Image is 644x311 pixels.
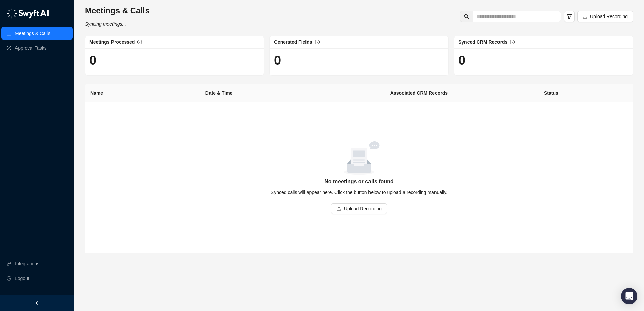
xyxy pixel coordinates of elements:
[469,84,633,102] th: Status
[7,8,49,19] img: logo-05li4sbe.png
[331,203,387,214] button: Upload Recording
[315,40,320,44] span: info-circle
[274,39,312,45] span: Generated Fields
[385,84,469,102] th: Associated CRM Records
[85,5,150,16] h3: Meetings & Calls
[35,301,39,305] span: left
[458,53,629,68] h1: 0
[7,276,11,281] span: logout
[85,84,200,102] th: Name
[510,40,515,44] span: info-circle
[274,53,444,68] h1: 0
[93,178,625,186] h5: No meetings or calls found
[464,14,469,19] span: search
[336,206,341,211] span: upload
[577,11,633,22] button: Upload Recording
[15,257,39,270] a: Integrations
[89,53,260,68] h1: 0
[137,40,142,44] span: info-circle
[15,41,47,55] a: Approval Tasks
[344,205,382,212] span: Upload Recording
[583,14,587,19] span: upload
[200,84,385,102] th: Date & Time
[271,189,447,195] span: Synced calls will appear here. Click the button below to upload a recording manually.
[621,288,637,304] div: Open Intercom Messenger
[567,14,572,19] span: filter
[85,21,126,27] i: Syncing meetings...
[590,13,628,20] span: Upload Recording
[458,39,507,45] span: Synced CRM Records
[15,27,50,40] a: Meetings & Calls
[15,272,29,285] span: Logout
[89,39,135,45] span: Meetings Processed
